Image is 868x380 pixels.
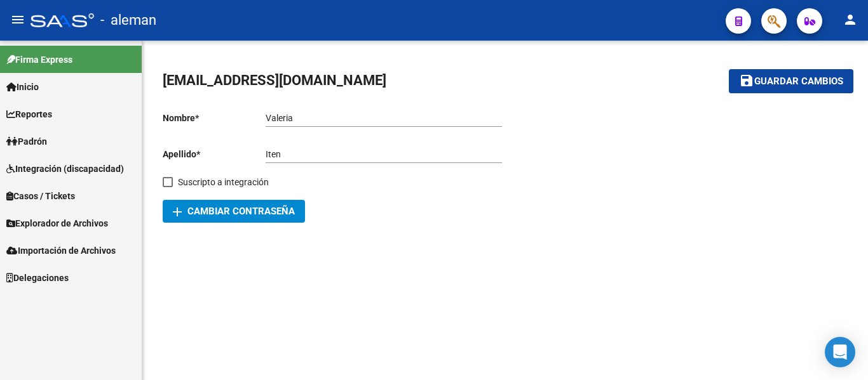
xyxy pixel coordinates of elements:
[163,200,305,223] button: Cambiar Contraseña
[825,337,855,367] div: Open Intercom Messenger
[10,12,25,27] mat-icon: menu
[6,271,69,285] span: Delegaciones
[6,216,108,230] span: Explorador de Archivos
[6,134,47,148] span: Padrón
[843,12,858,27] mat-icon: person
[6,53,72,67] span: Firma Express
[100,6,156,34] span: - aleman
[163,111,266,125] p: Nombre
[173,206,295,217] span: Cambiar Contraseña
[170,204,185,219] mat-icon: add
[6,80,39,94] span: Inicio
[6,244,116,258] span: Importación de Archivos
[6,162,124,176] span: Integración (discapacidad)
[6,189,75,203] span: Casos / Tickets
[729,69,853,93] button: Guardar cambios
[178,174,269,190] span: Suscripto a integración
[739,73,754,88] mat-icon: save
[163,72,386,88] span: [EMAIL_ADDRESS][DOMAIN_NAME]
[6,107,52,121] span: Reportes
[754,76,843,88] span: Guardar cambios
[163,147,266,161] p: Apellido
